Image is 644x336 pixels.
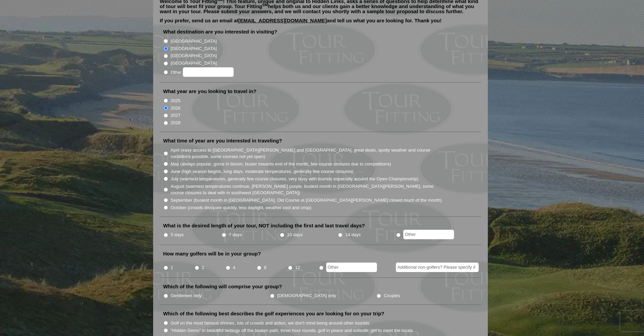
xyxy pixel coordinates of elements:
label: "Hidden Gems" in beautiful settings off the beaten path, three hour rounds, golf in peace and sol... [171,327,413,334]
label: 2 [202,264,204,271]
label: 2028 [171,119,181,126]
label: 2025 [171,97,181,104]
label: Other: [171,67,234,77]
label: October (crowds dissipate quickly, less daylight, weather cool and crisp) [171,204,312,211]
label: Gentlemen only [171,292,202,299]
label: [GEOGRAPHIC_DATA] [171,45,217,52]
label: Golf on the most famous shrines, lots of crowds and action, we don't mind being around other tour... [171,320,369,327]
label: August (warmest temperatures continue, [PERSON_NAME] purple, busiest month in [GEOGRAPHIC_DATA][P... [171,183,443,196]
label: May (always popular, gorse in bloom, busier towards end of the month, few course closures due to ... [171,161,391,167]
label: 8 [264,264,266,271]
label: 4 [233,264,235,271]
label: 1 [171,264,173,271]
label: 7 days [229,231,242,238]
label: How many golfers will be in your group? [163,250,261,257]
input: Additional non-golfers? Please specify # [396,263,479,272]
label: 5 days [171,231,184,238]
label: 2027 [171,112,181,119]
label: What destination are you interested in visiting? [163,28,278,35]
input: Other [326,263,377,272]
label: April (easy access to [GEOGRAPHIC_DATA][PERSON_NAME] and [GEOGRAPHIC_DATA], great deals, spotty w... [171,147,443,160]
input: Other [403,230,454,239]
label: 2026 [171,105,181,112]
a: [EMAIL_ADDRESS][DOMAIN_NAME] [238,18,327,23]
label: June (high season begins, long days, moderate temperatures, generally few course closures) [171,168,354,175]
p: If you prefer, send us an email at and tell us what you are looking for. Thank you! [160,18,481,28]
label: [DEMOGRAPHIC_DATA] only [277,292,336,299]
label: Couples [384,292,400,299]
label: 10 days [287,231,303,238]
label: [GEOGRAPHIC_DATA] [171,52,217,59]
label: What is the desired length of your tour, NOT including the first and last travel days? [163,222,365,229]
label: Which of the following will comprise your group? [163,283,282,290]
label: [GEOGRAPHIC_DATA] [171,38,217,45]
sup: SM [262,3,268,7]
label: September (busiest month in [GEOGRAPHIC_DATA], Old Course at [GEOGRAPHIC_DATA][PERSON_NAME] close... [171,197,442,204]
label: Which of the following best describes the golf experiences you are looking for on your trip? [163,310,384,317]
label: [GEOGRAPHIC_DATA] [171,60,217,67]
label: What year are you looking to travel in? [163,88,257,95]
input: Other: [183,67,234,77]
label: July (warmest temperatures, generally few course closures, very busy with tourists especially aro... [171,176,419,182]
label: 14 days [345,231,361,238]
label: What time of year are you interested in traveling? [163,137,282,144]
label: 12 [295,264,300,271]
